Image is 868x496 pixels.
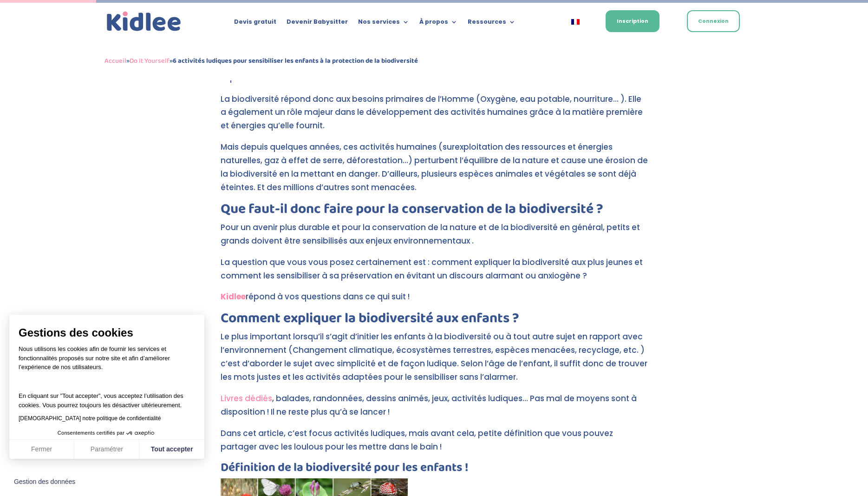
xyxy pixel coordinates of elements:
a: À propos [419,19,457,29]
p: La biodiversité répond donc aux besoins primaires de l’Homme (Oxygène, eau potable, nourriture… )... [221,93,648,141]
span: » » [104,55,418,66]
a: Inscription [606,10,659,32]
strong: Que faut-il donc faire pour la conservation de la biodiversité ? [221,198,603,220]
button: Paramétrer [74,440,139,459]
a: Nos services [358,19,409,29]
p: Nous utilisons les cookies afin de fournir les services et fonctionnalités proposés sur notre sit... [19,344,195,378]
p: répond à vos questions dans ce qui suit ! [221,290,648,311]
p: En cliquant sur ”Tout accepter”, vous acceptez l’utilisation des cookies. Vous pourrez toujours l... [19,383,195,410]
p: , balades, randonnées, dessins animés, jeux, activités ludiques… Pas mal de moyens sont à disposi... [221,392,648,427]
p: Mais depuis quelques années, ces activités humaines (surexploitation des ressources et énergies n... [221,140,648,202]
svg: Axeptio [126,419,154,447]
span: Consentements certifiés par [58,430,124,436]
span: Gestions des cookies [19,326,195,340]
button: Consentements certifiés par [53,427,161,439]
button: Tout accepter [139,440,204,459]
a: Devenir Babysitter [287,19,348,29]
a: Ressources [468,19,516,29]
p: Pour un avenir plus durable et pour la conservation de la nature et de la biodiversité en général... [221,221,648,256]
span: Gestion des données [14,478,75,486]
strong: 6 activités ludiques pour sensibiliser les enfants à la protection de la biodiversité [173,55,418,66]
a: Do It Yourself [130,55,170,66]
a: [DEMOGRAPHIC_DATA] notre politique de confidentialité [19,415,161,422]
a: Devis gratuit [234,19,276,29]
button: Fermer [9,440,74,459]
img: logo_kidlee_bleu [104,9,183,34]
a: Connexion [687,10,740,32]
a: Kidlee Logo [104,9,183,34]
p: Dans cet article, c’est focus activités ludiques, mais avant cela, petite définition que vous pou... [221,427,648,462]
p: La question que vous vous posez certainement est : comment expliquer la biodiversité aux plus jeu... [221,256,648,291]
img: Français [571,19,580,25]
a: Livres dédiés [221,393,272,404]
a: Accueil [104,55,126,66]
a: Kidlee [221,291,246,302]
strong: Comment expliquer la biodiversité aux enfants ? [221,307,519,330]
h3: Définition de la biodiversité pour les enfants ! [221,462,648,478]
button: Fermer le widget sans consentement [8,472,81,492]
p: Le plus important lorsqu’il s’agit d’initier les enfants à la biodiversité ou à tout autre sujet ... [221,330,648,392]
